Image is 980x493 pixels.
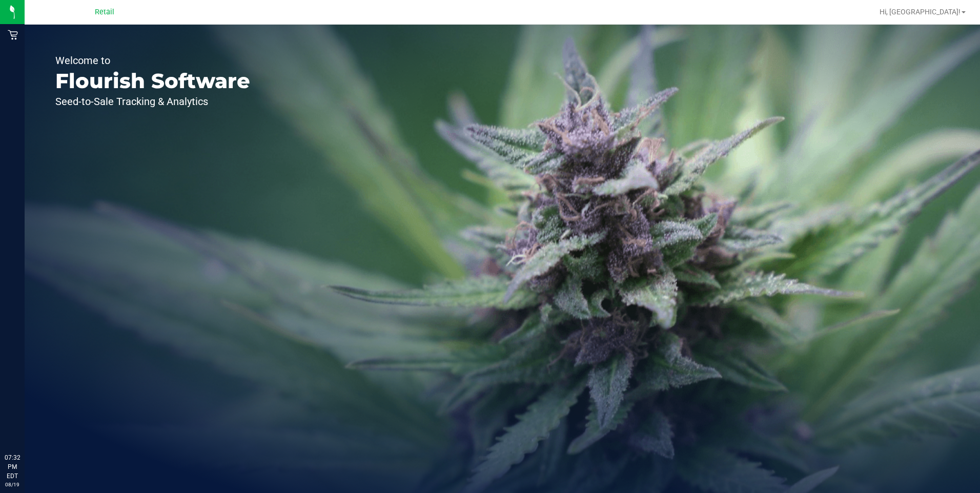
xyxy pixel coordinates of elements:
span: Hi, [GEOGRAPHIC_DATA]! [880,8,961,16]
span: Retail [95,8,114,16]
p: Welcome to [55,55,250,66]
p: 08/19 [5,481,20,488]
p: 07:32 PM EDT [5,453,20,481]
p: Seed-to-Sale Tracking & Analytics [55,96,250,107]
p: Flourish Software [55,71,250,91]
iframe: Resource center [10,411,41,442]
inline-svg: Retail [8,30,18,40]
